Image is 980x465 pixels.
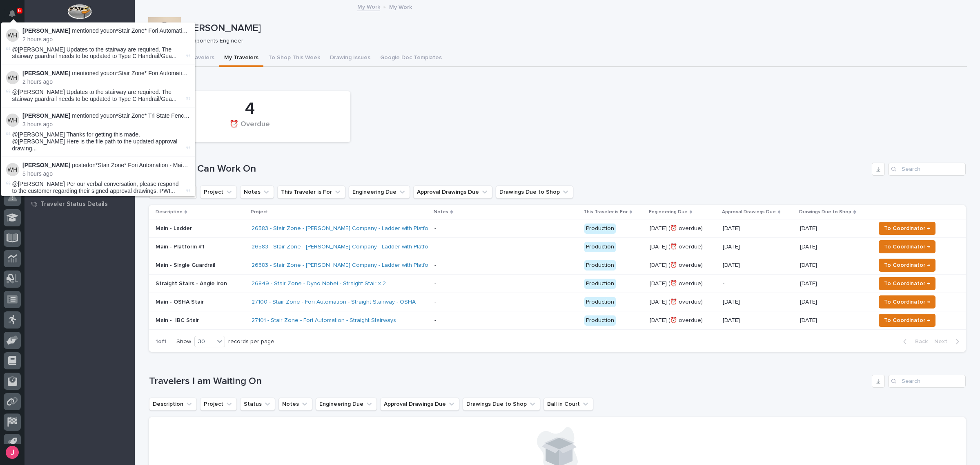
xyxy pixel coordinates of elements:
[799,208,851,217] p: Drawings Due to Shop
[879,259,935,272] button: To Coordinator →
[116,27,234,34] a: *Stair Zone* Fori Automation - Main - IBC Stair
[463,398,540,411] button: Drawings Due to Shop
[252,280,386,287] a: 26849 - Stair Zone - Dyno Nobel - Straight Stair x 2
[240,186,274,199] button: Notes
[879,314,935,327] button: To Coordinator →
[12,181,185,194] span: @[PERSON_NAME] Per our verbal conversation, please respond to the customer regarding their signed...
[884,279,930,288] span: To Coordinator →
[10,10,21,23] div: Notifications6
[723,317,794,324] p: [DATE]
[934,338,952,345] span: Next
[96,162,214,168] a: *Stair Zone* Fori Automation - Main - IBC Stair
[380,398,459,411] button: Approval Drawings Due
[884,297,930,307] span: To Coordinator →
[434,208,448,217] p: Notes
[156,244,245,250] p: Main - Platform #1
[888,163,966,176] input: Search
[884,242,930,252] span: To Coordinator →
[723,225,794,232] p: [DATE]
[156,317,245,324] p: Main - IBC Stair
[584,297,616,307] div: Production
[910,338,928,345] span: Back
[22,170,190,177] p: 5 hours ago
[22,70,190,77] p: mentioned you on :
[650,299,716,306] p: [DATE] (⏰ overdue)
[149,311,966,330] tr: Main - IBC Stair27101 - Stair Zone - Fori Automation - Straight Stairways - Production[DATE] (⏰ o...
[22,112,190,119] p: mentioned you on :
[22,121,190,128] p: 3 hours ago
[800,224,819,232] p: [DATE]
[434,280,436,287] div: -
[163,99,336,119] div: 4
[116,112,220,119] a: *Stair Zone* Tri State Fence - ADA Ramp
[413,186,492,199] button: Approval Drawings Due
[22,78,190,85] p: 2 hours ago
[156,299,245,306] p: Main - OSHA Stair
[263,50,325,67] button: To Shop This Week
[251,208,268,217] p: Project
[252,262,435,269] a: 26583 - Stair Zone - [PERSON_NAME] Company - Ladder with Platform
[22,112,70,119] strong: [PERSON_NAME]
[800,315,819,324] p: [DATE]
[40,201,108,208] p: Traveler Status Details
[349,186,410,199] button: Engineering Due
[22,70,70,76] strong: [PERSON_NAME]
[163,120,336,137] div: ⏰ Overdue
[22,36,190,43] p: 2 hours ago
[650,317,716,324] p: [DATE] (⏰ overdue)
[434,244,436,250] div: -
[543,398,593,411] button: Ball in Court
[650,244,716,250] p: [DATE] (⏰ overdue)
[149,275,966,293] tr: Straight Stairs - Angle Iron26849 - Stair Zone - Dyno Nobel - Straight Stair x 2 - Production[DAT...
[496,186,573,199] button: Drawings Due to Shop
[22,27,70,34] strong: [PERSON_NAME]
[389,2,412,11] p: My Work
[149,398,197,411] button: Description
[6,163,19,176] img: Wynne Hochstetler
[897,338,931,345] button: Back
[184,22,964,34] p: [PERSON_NAME]
[722,208,776,217] p: Approval Drawings Due
[156,262,245,269] p: Main - Single Guardrail
[884,260,930,270] span: To Coordinator →
[22,162,70,168] strong: [PERSON_NAME]
[879,277,935,290] button: To Coordinator →
[149,332,173,352] p: 1 of 1
[278,398,312,411] button: Notes
[584,242,616,252] div: Production
[149,293,966,311] tr: Main - OSHA Stair27100 - Stair Zone - Fori Automation - Straight Stairway - OSHA - Production[DAT...
[67,4,91,19] img: Workspace Logo
[649,208,688,217] p: Engineering Due
[888,375,966,388] input: Search
[6,29,19,42] img: Wynne Hochstetler
[200,398,237,411] button: Project
[24,198,135,210] a: Traveler Status Details
[176,338,191,345] p: Show
[252,244,435,250] a: 26583 - Stair Zone - [PERSON_NAME] Company - Ladder with Platform
[584,260,616,271] div: Production
[800,242,819,250] p: [DATE]
[800,260,819,269] p: [DATE]
[252,299,416,306] a: 27100 - Stair Zone - Fori Automation - Straight Stairway - OSHA
[156,225,245,232] p: Main - Ladder
[12,46,185,60] span: @[PERSON_NAME] Updates to the stairway are required. The stairway guardrail needs to be updated t...
[149,256,966,275] tr: Main - Single Guardrail26583 - Stair Zone - [PERSON_NAME] Company - Ladder with Platform - Produc...
[584,315,616,326] div: Production
[723,299,794,306] p: [DATE]
[800,297,819,306] p: [DATE]
[6,71,19,84] img: Wynne Hochstetler
[879,240,935,253] button: To Coordinator →
[650,225,716,232] p: [DATE] (⏰ overdue)
[434,299,436,306] div: -
[22,162,190,169] p: posted on :
[375,50,447,67] button: Google Doc Templates
[149,163,869,175] h1: Travelers I Can Work On
[200,186,237,199] button: Project
[650,262,716,269] p: [DATE] (⏰ overdue)
[884,224,930,233] span: To Coordinator →
[434,225,436,232] div: -
[434,317,436,324] div: -
[584,279,616,289] div: Production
